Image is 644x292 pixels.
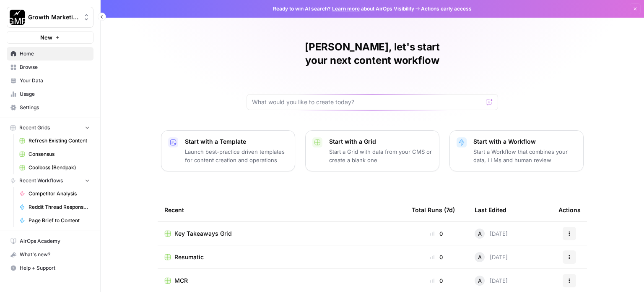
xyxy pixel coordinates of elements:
[473,147,576,164] p: Start a Workflow that combines your data, LLMs and human review
[16,214,93,227] a: Page Brief to Content
[29,217,90,224] span: Page Brief to Content
[473,137,576,146] p: Start with a Workflow
[16,187,93,200] a: Competitor Analysis
[7,7,93,28] button: Workspace: Growth Marketing Pro
[20,237,90,245] span: AirOps Academy
[7,121,93,134] button: Recent Grids
[20,77,90,84] span: Your Data
[174,276,188,285] span: MCR
[478,253,482,261] span: A
[16,147,93,161] a: Consensus
[475,198,506,221] div: Last Edited
[412,253,461,261] div: 0
[412,229,461,238] div: 0
[10,10,25,25] img: Growth Marketing Pro Logo
[19,177,63,184] span: Recent Workflows
[16,161,93,174] a: Coolboss (Bendpak)
[329,147,432,164] p: Start a Grid with data from your CMS or create a blank one
[329,137,432,146] p: Start with a Grid
[19,124,50,132] span: Recent Grids
[475,276,508,286] div: [DATE]
[7,174,93,187] button: Recent Workflows
[20,63,90,71] span: Browse
[161,130,295,171] button: Start with a TemplateLaunch best-practice driven templates for content creation and operations
[7,261,93,275] button: Help + Support
[7,234,93,248] a: AirOps Academy
[7,61,93,74] a: Browse
[412,276,461,285] div: 0
[7,87,93,101] a: Usage
[449,130,584,171] button: Start with a WorkflowStart a Workflow that combines your data, LLMs and human review
[252,98,483,106] input: What would you like to create today?
[16,200,93,214] a: Reddit Thread Response Generator
[28,13,79,21] span: Growth Marketing Pro
[20,90,90,98] span: Usage
[273,5,414,13] span: Ready to win AI search? about AirOps Visibility
[7,74,93,87] a: Your Data
[7,31,93,44] button: New
[558,198,581,221] div: Actions
[164,276,398,285] a: MCR
[7,101,93,114] a: Settings
[29,137,90,145] span: Refresh Existing Content
[29,164,90,171] span: Coolboss (Bendpak)
[478,229,482,238] span: A
[164,198,398,221] div: Recent
[29,150,90,158] span: Consensus
[247,40,498,67] h1: [PERSON_NAME], let's start your next content workflow
[164,229,398,238] a: Key Takeaways Grid
[185,137,288,146] p: Start with a Template
[421,5,472,13] span: Actions early access
[478,276,482,285] span: A
[20,264,90,272] span: Help + Support
[16,134,93,147] a: Refresh Existing Content
[7,47,93,61] a: Home
[174,253,204,261] span: Resumatic
[475,229,508,239] div: [DATE]
[40,33,52,42] span: New
[332,5,360,12] a: Learn more
[174,229,232,238] span: Key Takeaways Grid
[185,147,288,164] p: Launch best-practice driven templates for content creation and operations
[475,252,508,262] div: [DATE]
[7,248,93,261] button: What's new?
[29,190,90,197] span: Competitor Analysis
[412,198,455,221] div: Total Runs (7d)
[20,50,90,58] span: Home
[20,104,90,111] span: Settings
[29,203,90,211] span: Reddit Thread Response Generator
[7,248,93,261] div: What's new?
[305,130,439,171] button: Start with a GridStart a Grid with data from your CMS or create a blank one
[164,253,398,261] a: Resumatic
